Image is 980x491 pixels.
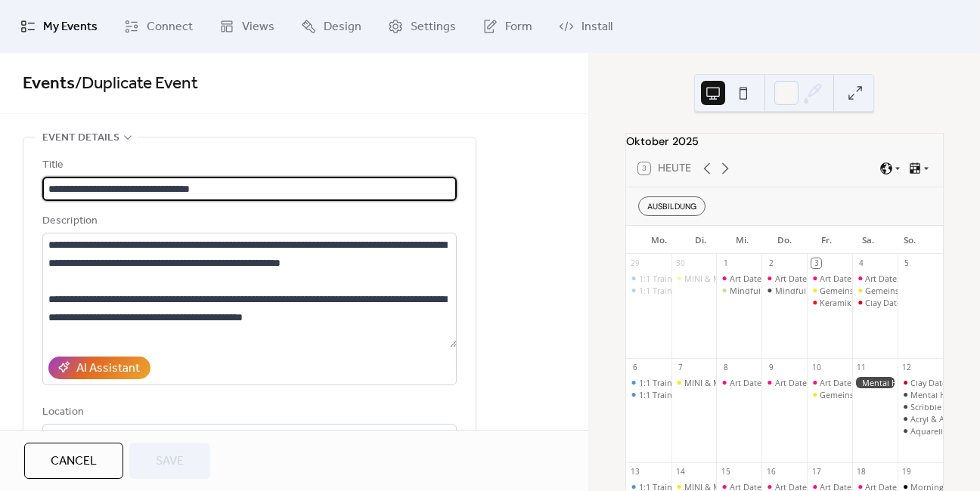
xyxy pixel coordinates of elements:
[75,67,198,100] span: / Duplicate Event
[721,467,731,477] div: 15
[730,285,967,296] div: Mindful Moves – Achtsame Körperübungen für mehr Balance
[684,377,820,388] div: MINI & ME: Dein Moment mit Baby
[721,258,731,269] div: 1
[766,467,777,477] div: 16
[626,389,671,400] div: 1:1 Training mit Caterina (digital oder 5020 Salzburg)
[208,6,286,47] a: Views
[42,129,119,147] span: Event details
[639,285,924,296] div: 1:1 Training mit [PERSON_NAME] (digital oder 5020 [GEOGRAPHIC_DATA])
[807,389,852,400] div: Gemeinsam stark: Kreativzeit für Kind & Eltern
[807,297,852,308] div: Keramikmalerei: Gestalte deinen Selbstliebe-Anker
[865,297,901,308] div: Clay Date
[901,258,912,269] div: 5
[721,363,731,373] div: 8
[775,273,914,284] div: Art Date: create & celebrate yourself
[716,285,761,296] div: Mindful Moves – Achtsame Körperübungen für mehr Balance
[9,6,109,47] a: My Events
[675,467,686,477] div: 14
[811,363,822,373] div: 10
[889,226,931,255] div: So.
[411,18,456,36] span: Settings
[639,389,924,400] div: 1:1 Training mit [PERSON_NAME] (digital oder 5020 [GEOGRAPHIC_DATA])
[857,467,867,477] div: 18
[852,273,898,284] div: Art Date: create & celebrate yourself
[775,285,842,296] div: Mindful Morning
[42,212,454,230] div: Description
[852,297,898,308] div: Clay Date
[898,401,943,412] div: Scribble & Befreiung: Mental Health Weekend
[811,258,822,269] div: 3
[807,377,852,388] div: Art Date: create & celebrate yourself
[901,467,912,477] div: 19
[901,363,912,373] div: 12
[847,226,889,255] div: Sa.
[761,377,807,388] div: Art Date: create & celebrate yourself
[377,6,467,47] a: Settings
[857,363,867,373] div: 11
[766,363,777,373] div: 9
[24,443,123,479] button: Cancel
[471,6,544,47] a: Form
[76,360,140,378] div: AI Assistant
[761,285,807,296] div: Mindful Morning
[730,273,869,284] div: Art Date: create & celebrate yourself
[805,226,847,255] div: Fr.
[638,196,706,216] div: AUSBILDUNG
[113,6,204,47] a: Connect
[721,226,763,255] div: Mi.
[684,273,820,284] div: MINI & ME: Dein Moment mit Baby
[807,285,852,296] div: Gemeinsam stark: Kreativzeit für Kind & Eltern
[764,226,805,255] div: Do.
[898,425,943,437] div: Aquarell & Flow: Mental Health Weekend
[680,226,721,255] div: Di.
[581,18,612,36] span: Install
[807,273,852,284] div: Art Date: create & celebrate yourself
[630,258,640,269] div: 29
[671,273,717,284] div: MINI & ME: Dein Moment mit Baby
[671,377,717,388] div: MINI & ME: Dein Moment mit Baby
[675,258,686,269] div: 30
[675,363,686,373] div: 7
[820,273,959,284] div: Art Date: create & celebrate yourself
[857,258,867,269] div: 4
[290,6,373,47] a: Design
[42,156,454,174] div: Title
[811,467,822,477] div: 17
[766,258,777,269] div: 2
[639,273,924,284] div: 1:1 Training mit [PERSON_NAME] (digital oder 5020 [GEOGRAPHIC_DATA])
[42,403,454,422] div: Location
[43,18,98,36] span: My Events
[626,134,943,150] div: Oktober 2025
[852,377,898,388] div: Mental Health Gym-Day
[898,377,943,388] div: Clay Date
[716,273,761,284] div: Art Date: create & celebrate yourself
[48,357,150,379] button: AI Assistant
[852,285,898,296] div: Gemeinsam stark: Kreativzeit für Kind & Eltern
[638,226,680,255] div: Mo.
[716,377,761,388] div: Art Date: create & celebrate yourself
[775,377,914,388] div: Art Date: create & celebrate yourself
[820,377,959,388] div: Art Date: create & celebrate yourself
[910,377,947,388] div: Clay Date
[626,285,671,296] div: 1:1 Training mit Caterina (digital oder 5020 Salzburg)
[898,389,943,400] div: Mental Health Sunday: Vom Konsumieren ins Kreieren
[51,452,97,471] span: Cancel
[147,18,193,36] span: Connect
[324,18,361,36] span: Design
[547,6,624,47] a: Install
[630,467,640,477] div: 13
[898,413,943,425] div: Acryl & Ausdruck: Mental Health Weekend
[626,377,671,388] div: 1:1 Training mit Caterina (digital oder 5020 Salzburg)
[505,18,532,36] span: Form
[639,377,924,388] div: 1:1 Training mit [PERSON_NAME] (digital oder 5020 [GEOGRAPHIC_DATA])
[23,67,75,100] a: Events
[626,273,671,284] div: 1:1 Training mit Caterina (digital oder 5020 Salzburg)
[630,363,640,373] div: 6
[730,377,869,388] div: Art Date: create & celebrate yourself
[761,273,807,284] div: Art Date: create & celebrate yourself
[242,18,274,36] span: Views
